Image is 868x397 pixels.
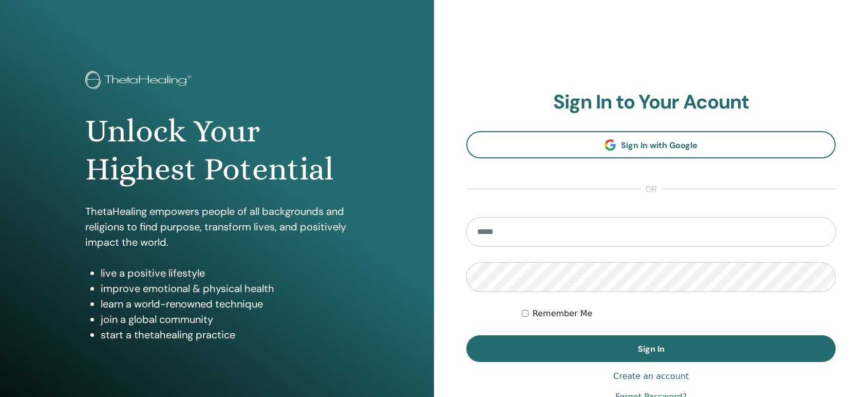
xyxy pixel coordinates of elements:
[613,370,689,383] a: Create an account
[466,131,836,158] a: Sign In with Google
[101,281,349,296] li: improve emotional & physical health
[638,344,665,354] span: Sign In
[533,308,593,320] label: Remember Me
[466,335,836,362] button: Sign In
[466,91,836,114] h2: Sign In to Your Acount
[522,308,836,320] div: Keep me authenticated indefinitely or until I manually logout
[101,296,349,312] li: learn a world-renowned technique
[85,112,349,189] h1: Unlock Your Highest Potential
[85,204,349,250] p: ThetaHealing empowers people of all backgrounds and religions to find purpose, transform lives, a...
[101,265,349,281] li: live a positive lifestyle
[101,327,349,342] li: start a thetahealing practice
[101,312,349,327] li: join a global community
[640,183,662,195] span: or
[621,140,697,151] span: Sign In with Google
